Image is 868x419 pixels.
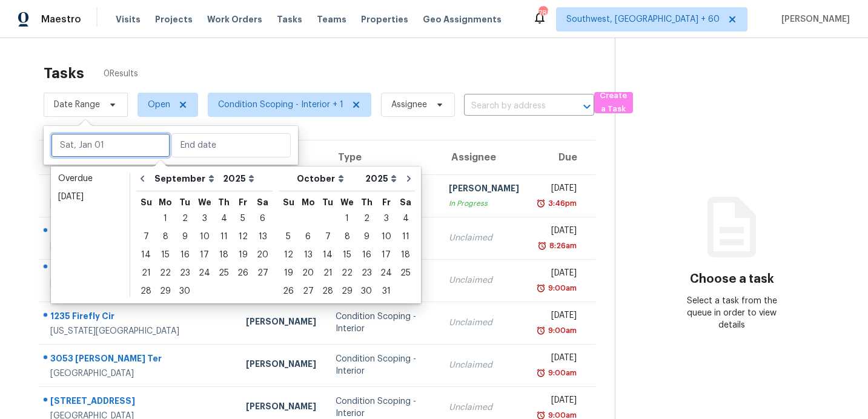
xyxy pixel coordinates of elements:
[546,367,577,379] div: 9:00am
[376,283,396,300] div: 31
[136,228,156,245] div: 7
[58,173,122,185] div: Overdue
[538,309,577,325] div: [DATE]
[337,265,357,282] div: 22
[298,283,318,300] div: 27
[214,210,233,227] div: 4
[449,317,519,329] div: Unclaimed
[423,13,502,25] span: Geo Assignments
[54,99,100,111] span: Date Range
[175,265,194,282] div: 23
[136,246,156,264] div: Sun Sep 14 2025
[175,246,194,263] div: 16
[253,265,273,282] div: 27
[337,228,357,246] div: Wed Oct 08 2025
[326,140,439,174] th: Type
[361,198,373,206] abbr: Thursday
[136,228,156,246] div: Sun Sep 07 2025
[396,209,415,228] div: Sat Oct 04 2025
[337,246,357,263] div: 15
[396,210,415,227] div: 4
[464,97,560,116] input: Search by address
[546,282,577,294] div: 9:00am
[279,265,298,282] div: 19
[302,198,315,206] abbr: Monday
[156,264,175,282] div: Mon Sep 22 2025
[337,283,357,300] div: 29
[298,246,318,264] div: Mon Oct 13 2025
[536,197,546,209] img: Overdue Alarm Icon
[277,15,302,24] span: Tasks
[151,170,220,188] select: Month
[175,246,194,264] div: Tue Sep 16 2025
[538,7,547,19] div: 782
[357,283,376,300] div: 30
[340,198,354,206] abbr: Wednesday
[357,265,376,282] div: 23
[357,282,376,300] div: Thu Oct 30 2025
[54,170,127,300] ul: Date picker shortcuts
[357,228,376,245] div: 9
[357,209,376,228] div: Thu Oct 02 2025
[136,264,156,282] div: Sun Sep 21 2025
[156,209,175,228] div: Mon Sep 01 2025
[133,167,151,191] button: Go to previous month
[449,359,519,371] div: Unclaimed
[233,265,253,282] div: 26
[116,13,141,25] span: Visits
[179,198,190,206] abbr: Tuesday
[156,246,175,264] div: Mon Sep 15 2025
[246,358,316,373] div: [PERSON_NAME]
[578,98,595,115] button: Open
[246,400,316,415] div: [PERSON_NAME]
[175,264,194,282] div: Tue Sep 23 2025
[547,240,577,252] div: 8:26am
[50,368,227,380] div: [GEOGRAPHIC_DATA]
[449,401,519,414] div: Unclaimed
[298,264,318,282] div: Mon Oct 20 2025
[175,282,194,300] div: Tue Sep 30 2025
[233,228,253,245] div: 12
[220,170,257,188] select: Year
[536,325,546,337] img: Overdue Alarm Icon
[537,240,547,252] img: Overdue Alarm Icon
[538,267,577,282] div: [DATE]
[175,209,194,228] div: Tue Sep 02 2025
[449,232,519,244] div: Unclaimed
[198,198,211,206] abbr: Wednesday
[233,210,253,227] div: 5
[279,264,298,282] div: Sun Oct 19 2025
[214,228,233,246] div: Thu Sep 11 2025
[175,228,194,245] div: 9
[58,191,122,203] div: [DATE]
[257,198,268,206] abbr: Saturday
[194,246,214,263] div: 17
[538,225,577,240] div: [DATE]
[294,170,362,188] select: Month
[400,198,411,206] abbr: Saturday
[214,246,233,263] div: 18
[51,133,170,157] input: Sat, Jan 01
[600,89,627,117] span: Create a Task
[194,209,214,228] div: Wed Sep 03 2025
[246,315,316,331] div: [PERSON_NAME]
[194,210,214,227] div: 3
[156,228,175,246] div: Mon Sep 08 2025
[538,352,577,367] div: [DATE]
[253,209,273,228] div: Sat Sep 06 2025
[439,140,529,174] th: Assignee
[279,246,298,264] div: Sun Oct 12 2025
[194,264,214,282] div: Wed Sep 24 2025
[357,228,376,246] div: Thu Oct 09 2025
[253,210,273,227] div: 6
[357,264,376,282] div: Thu Oct 23 2025
[322,198,333,206] abbr: Tuesday
[317,13,346,25] span: Teams
[155,13,193,25] span: Projects
[318,228,337,246] div: Tue Oct 07 2025
[214,265,233,282] div: 25
[50,325,227,337] div: [US_STATE][GEOGRAPHIC_DATA]
[253,246,273,263] div: 20
[376,246,396,264] div: Fri Oct 17 2025
[318,282,337,300] div: Tue Oct 28 2025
